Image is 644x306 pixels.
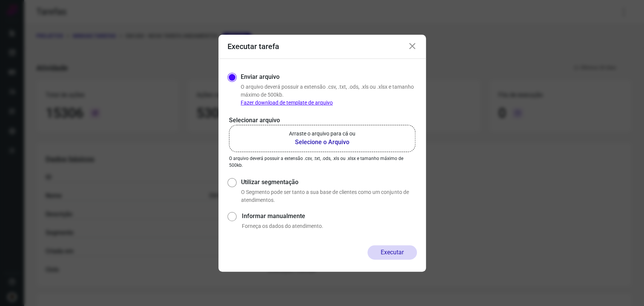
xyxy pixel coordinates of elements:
label: Utilizar segmentação [241,178,417,187]
button: Executar [367,245,417,260]
h3: Executar tarefa [227,42,279,51]
b: Selecione o Arquivo [289,138,355,147]
p: O arquivo deverá possuir a extensão .csv, .txt, .ods, .xls ou .xlsx e tamanho máximo de 500kb. [241,83,417,107]
p: Arraste o arquivo para cá ou [289,130,355,138]
p: O Segmento pode ser tanto a sua base de clientes como um conjunto de atendimentos. [241,188,417,204]
label: Enviar arquivo [241,72,280,81]
a: Fazer download de template de arquivo [241,100,333,106]
p: O arquivo deverá possuir a extensão .csv, .txt, .ods, .xls ou .xlsx e tamanho máximo de 500kb. [229,155,415,169]
label: Informar manualmente [242,212,417,221]
p: Forneça os dados do atendimento. [242,222,417,230]
p: Selecionar arquivo [229,116,415,125]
